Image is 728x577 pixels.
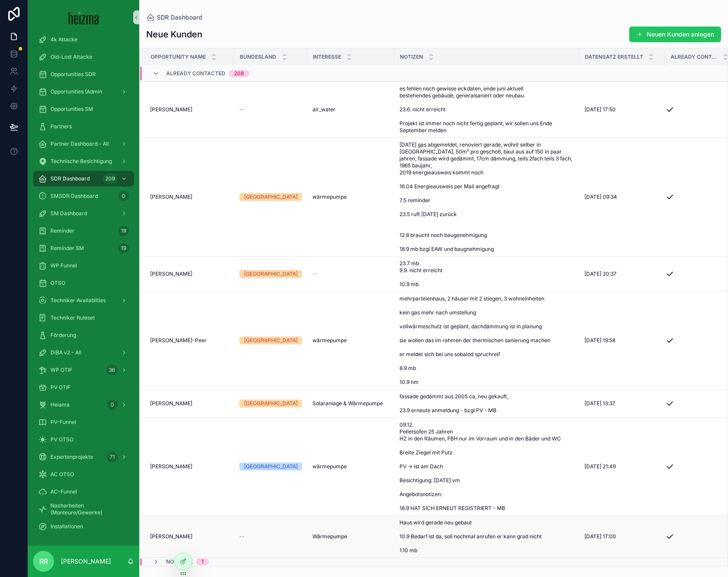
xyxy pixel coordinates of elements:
[106,365,117,375] div: 36
[33,223,134,239] a: Reminder19
[150,400,229,407] a: [PERSON_NAME]
[157,13,202,22] span: SDR Dashboard
[584,400,660,407] a: [DATE] 13:37
[399,260,484,288] span: 23.7 mb 9.9. nicht erreicht 10.9 mb
[584,270,660,277] a: [DATE] 20:37
[399,421,574,512] a: 09.12. Pelletsofen 25 Jahren HZ in den Räumen, FBH nur im Vorraum und in den Bäder und WC Breite ...
[50,488,77,495] span: AC-Funnel
[150,270,229,277] a: [PERSON_NAME]
[166,558,193,565] span: No value
[313,53,341,60] span: Interesse
[33,501,134,517] a: Nacharbeiten (Monteure/Gewerke)
[150,533,229,540] a: [PERSON_NAME]
[150,106,192,113] span: [PERSON_NAME]
[50,88,102,95] span: Opportunities (Admin
[33,206,134,221] a: SM Dashboard
[146,13,202,22] a: SDR Dashboard
[150,463,229,470] a: [PERSON_NAME]
[33,32,134,47] a: 4k Attacke
[50,332,76,339] span: Förderung
[33,449,134,465] a: Expertenprojekte71
[312,463,389,470] a: wärmepumpe
[50,314,95,321] span: Techniker Ruleset
[239,270,302,278] a: [GEOGRAPHIC_DATA]
[201,558,204,565] div: 1
[584,337,660,344] a: [DATE] 19:58
[150,337,207,344] span: [PERSON_NAME]-Peer
[244,270,298,278] div: [GEOGRAPHIC_DATA]
[33,188,134,204] a: SMSDR Dashboard0
[50,280,65,287] span: OTSO
[400,53,423,60] span: Notizen
[33,327,134,343] a: Förderung
[399,295,574,386] a: mehrparteienhaus, 2 häuser mit 2 stiegen, 3 wohneinheiten kein gas mehr nach umstellung vollwärme...
[33,275,134,291] a: OTSO
[33,101,134,117] a: Opportunities SM
[585,53,643,60] span: Datensatz erstellt
[50,227,74,234] span: Reminder
[107,400,117,410] div: 0
[312,270,389,277] a: --
[33,519,134,534] a: Installationen
[239,463,302,470] a: [GEOGRAPHIC_DATA]
[150,533,192,540] span: [PERSON_NAME]
[146,28,202,40] h1: Neue Kunden
[584,400,615,407] span: [DATE] 13:37
[312,270,318,277] span: --
[312,337,389,344] a: wärmepumpe
[61,557,111,566] p: [PERSON_NAME]
[50,262,77,269] span: WP Funnel
[584,106,616,113] span: [DATE] 17:50
[399,141,574,253] span: [DATE] gas abgemeldet, renoviert gerade, wohnt selber in [GEOGRAPHIC_DATA], 50m² pro geschoß, bau...
[33,397,134,413] a: Heiama0
[50,436,74,443] span: PV OTSO
[399,519,574,554] a: Haus wird gerade neu gebaut 10.9 Bedarf ist da, soll nochmal anrufen er kann grad nicht 1.10 mb
[33,484,134,500] a: AC-Funnel
[33,153,134,169] a: Technische Besichtigung
[50,175,90,182] span: SDR Dashboard
[150,106,229,113] a: [PERSON_NAME]
[584,337,615,344] span: [DATE] 19:58
[50,523,83,530] span: Installationen
[50,140,109,147] span: Partner Dashboard - All
[33,345,134,360] a: DiBA v2 - All
[33,171,134,187] a: SDR Dashboard209
[312,463,347,470] span: wärmepumpe
[239,106,245,113] span: --
[33,67,134,82] a: Opportunities SDR
[629,27,721,42] a: Neuen Kunden anlegen
[584,270,617,277] span: [DATE] 20:37
[50,367,72,374] span: WP OTIF
[33,136,134,152] a: Partner Dashboard - All
[28,35,139,546] div: scrollable content
[584,193,660,200] a: [DATE] 09:34
[50,297,106,304] span: Techniker Availabilties
[33,432,134,447] a: PV OTSO
[107,452,117,462] div: 71
[584,106,660,113] a: [DATE] 17:50
[50,106,93,113] span: Opportunities SM
[244,337,298,344] div: [GEOGRAPHIC_DATA]
[239,193,302,201] a: [GEOGRAPHIC_DATA]
[244,463,298,470] div: [GEOGRAPHIC_DATA]
[33,293,134,308] a: Techniker Availabilties
[50,193,98,200] span: SMSDR Dashboard
[584,463,660,470] a: [DATE] 21:49
[150,337,229,344] a: [PERSON_NAME]-Peer
[50,419,76,426] span: PV-Funnel
[33,467,134,482] a: AC OTSO
[312,106,335,113] span: air_water
[399,85,574,134] a: es fehlen noch gewisse eckdaten, ende juni aktuell bestehendes gebäude, generalsaniert oder neuba...
[151,53,206,60] span: Opportunity Name
[33,84,134,100] a: Opportunities (Admin
[239,533,245,540] span: --
[33,240,134,256] a: Reminder SM19
[166,70,225,77] span: Already Contacted
[50,210,87,217] span: SM Dashboard
[239,400,302,407] a: [GEOGRAPHIC_DATA]
[239,106,302,113] a: --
